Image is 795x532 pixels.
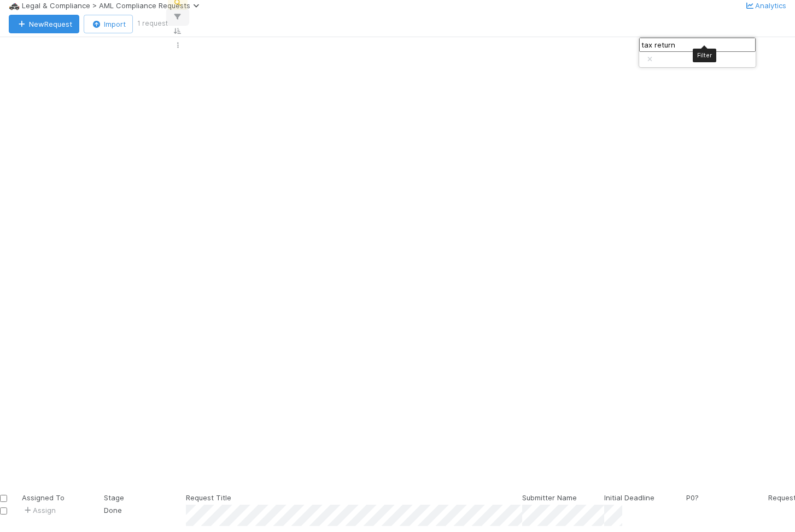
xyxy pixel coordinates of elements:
[639,38,756,52] input: Search...
[104,493,124,502] span: Stage
[686,493,699,502] span: P0?
[604,493,654,502] span: Initial Deadline
[9,15,79,33] button: NewRequest
[9,1,20,10] span: 🚓
[522,493,577,502] span: Submitter Name
[104,506,122,515] span: Done
[22,505,56,516] span: Assign
[186,493,231,502] span: Request Title
[22,493,65,502] span: Assigned To
[137,19,168,28] small: 1 request
[84,15,133,33] button: Import
[22,1,203,10] span: Legal & Compliance > AML Compliance Requests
